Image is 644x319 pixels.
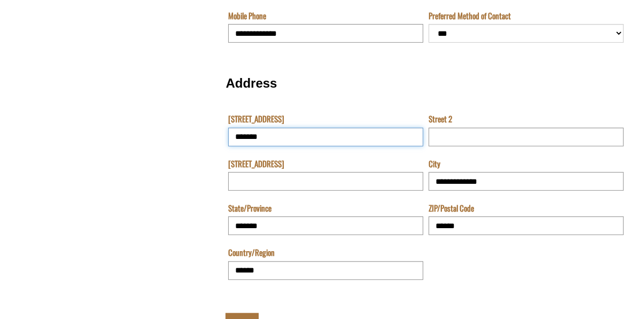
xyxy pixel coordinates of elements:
label: Country/Region [228,247,275,258]
label: ZIP/Postal Code [429,203,474,214]
label: Mobile Phone [228,10,266,21]
fieldset: Address [226,65,626,292]
label: Preferred Method of Contact [429,10,511,21]
label: City [429,158,440,169]
label: State/Province [228,203,271,214]
h3: Address [226,76,626,90]
label: [STREET_ADDRESS] [228,158,284,169]
label: [STREET_ADDRESS] [228,113,284,125]
label: Street 2 [429,113,452,125]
